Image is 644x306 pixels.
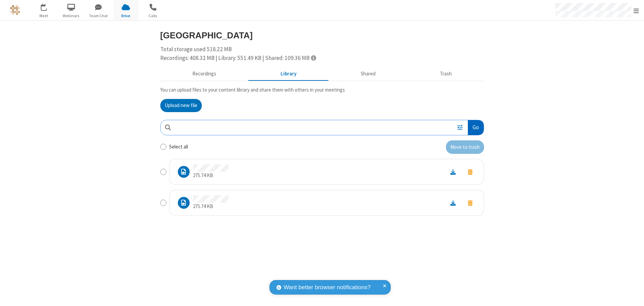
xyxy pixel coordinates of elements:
p: 275.74 KB [193,203,228,210]
label: Select all [169,143,188,151]
div: Recordings: 408.32 MB | Library: 551.49 KB | Shared: 109.36 MB [160,54,484,63]
div: Total storage used 518.22 MB [160,45,484,62]
button: Go [468,120,483,135]
button: Move to trash [462,167,479,176]
span: Drive [113,13,138,19]
span: Team Chat [86,13,111,19]
button: Trash [408,68,484,80]
span: Meet [31,13,57,19]
img: QA Selenium DO NOT DELETE OR CHANGE [10,5,20,15]
p: 275.74 KB [193,172,228,179]
h3: [GEOGRAPHIC_DATA] [160,31,484,40]
button: Move to trash [462,198,479,207]
button: Move to trash [446,140,484,154]
span: Webinars [59,13,84,19]
p: You can upload files to your content library and share them with others in your meetings [160,86,484,94]
button: Content library [249,68,329,80]
a: Download file [444,199,462,207]
button: Recorded meetings [160,68,249,80]
button: Shared during meetings [329,68,408,80]
div: 1 [45,4,50,9]
span: Want better browser notifications? [284,283,371,292]
iframe: Chat [627,288,639,301]
span: Totals displayed include files that have been moved to the trash. [311,55,316,61]
span: Calls [140,13,166,19]
a: Download file [444,168,462,176]
button: Upload new file [160,99,202,112]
